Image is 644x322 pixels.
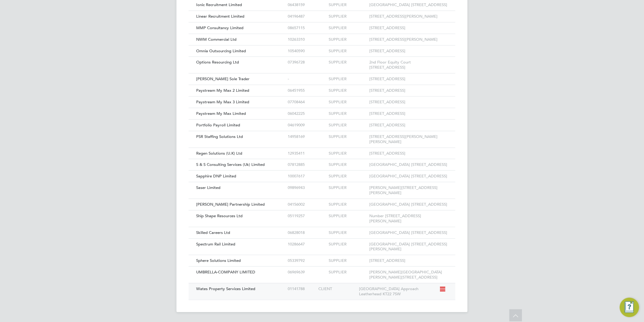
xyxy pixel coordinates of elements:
div: SUPPLIER [327,46,368,57]
div: SUPPLIER [327,171,368,182]
div: - [286,74,327,85]
a: Linear Recruitment Limited04196487SUPPLIER[STREET_ADDRESS][PERSON_NAME] [195,11,449,16]
span: Sphere Solutions Limited [196,258,241,263]
div: 06828018 [286,227,327,238]
div: 07812885 [286,159,327,170]
div: [STREET_ADDRESS][PERSON_NAME][PERSON_NAME] [368,131,449,148]
span: Regen Solutions (U.K) Ltd [196,151,242,156]
div: SUPPLIER [327,11,368,22]
div: [STREET_ADDRESS] [368,97,449,108]
span: Linear Recruitment Limited [196,14,244,19]
div: 10263310 [286,34,327,45]
span: NWM Commercial Ltd [196,37,236,42]
div: [STREET_ADDRESS] [368,46,449,57]
div: Number [STREET_ADDRESS][PERSON_NAME] [368,211,449,227]
div: SUPPLIER [327,74,368,85]
a: Sphere Solutions Limited05339792SUPPLIER[STREET_ADDRESS] [195,255,449,260]
span: S & S Consulting Services (Uk) Limited [196,162,265,167]
div: 04619009 [286,120,327,131]
div: SUPPLIER [327,267,368,278]
div: [STREET_ADDRESS] [368,120,449,131]
div: 2nd Floor Equity Court [STREET_ADDRESS] [368,57,449,73]
div: SUPPLIER [327,57,368,68]
span: Omnia Outsourcing Limited [196,48,246,53]
div: SUPPLIER [327,159,368,170]
div: [PERSON_NAME][GEOGRAPHIC_DATA] [PERSON_NAME][STREET_ADDRESS] [368,267,449,283]
span: Saser Limited [196,185,220,190]
div: [GEOGRAPHIC_DATA] Approach Leatherhead KT22 7SW [358,283,439,300]
div: 05339792 [286,255,327,266]
div: [STREET_ADDRESS][PERSON_NAME] [368,34,449,45]
a: Ship Shape Resources Ltd05119257SUPPLIERNumber [STREET_ADDRESS][PERSON_NAME] [195,210,449,215]
div: 04156002 [286,199,327,210]
span: UMBRELLA-COMPANY LIMITED [196,269,255,275]
span: Ionic Recruitment Limited [196,2,242,7]
div: [STREET_ADDRESS] [368,85,449,96]
span: Paystream My Max Limited [196,111,246,116]
div: [STREET_ADDRESS] [368,148,449,159]
span: Ship Shape Resources Ltd [196,213,243,218]
a: Saser Limited09896943SUPPLIER[PERSON_NAME][STREET_ADDRESS][PERSON_NAME] [195,182,449,187]
div: SUPPLIER [327,148,368,159]
div: [STREET_ADDRESS] [368,255,449,266]
a: Omnia Outsourcing Limited10540590SUPPLIER[STREET_ADDRESS] [195,45,449,50]
a: Wates Property Services Limited01141788CLIENT[GEOGRAPHIC_DATA] Approach Leatherhead KT22 7SW [195,283,449,288]
div: 06451955 [286,85,327,96]
div: 08657115 [286,22,327,34]
a: S & S Consulting Services (Uk) Limited07812885SUPPLIER[GEOGRAPHIC_DATA] [STREET_ADDRESS] [195,159,449,164]
div: SUPPLIER [327,22,368,34]
div: [STREET_ADDRESS] [368,22,449,34]
span: Options Resourcing Ltd [196,60,239,65]
a: Regen Solutions (U.K) Ltd12935411SUPPLIER[STREET_ADDRESS] [195,148,449,153]
div: 12935411 [286,148,327,159]
div: SUPPLIER [327,120,368,131]
div: 01141788 [286,283,317,295]
div: SUPPLIER [327,199,368,210]
div: [STREET_ADDRESS] [368,108,449,119]
a: Paystream My Max 2 Limited06451955SUPPLIER[STREET_ADDRESS] [195,85,449,90]
div: 10540590 [286,46,327,57]
div: 06969639 [286,267,327,278]
div: 07396728 [286,57,327,68]
a: Options Resourcing Ltd07396728SUPPLIER2nd Floor Equity Court [STREET_ADDRESS] [195,57,449,62]
span: PSR Staffing Solutions Ltd [196,134,243,139]
span: [PERSON_NAME] Partnership Limited [196,202,265,207]
a: PSR Staffing Solutions Ltd14958169SUPPLIER[STREET_ADDRESS][PERSON_NAME][PERSON_NAME] [195,131,449,136]
a: UMBRELLA-COMPANY LIMITED06969639SUPPLIER[PERSON_NAME][GEOGRAPHIC_DATA] [PERSON_NAME][STREET_ADDRESS] [195,266,449,272]
div: CLIENT [317,283,357,295]
div: 09896943 [286,182,327,194]
div: 04196487 [286,11,327,22]
div: SUPPLIER [327,97,368,108]
a: [PERSON_NAME] Sole Trader-SUPPLIER[STREET_ADDRESS] [195,73,449,78]
a: Skilled Careers Ltd06828018SUPPLIER[GEOGRAPHIC_DATA] [STREET_ADDRESS] [195,227,449,232]
a: Paystream My Max 3 Limited07708464SUPPLIER[STREET_ADDRESS] [195,96,449,101]
div: SUPPLIER [327,108,368,119]
div: 07708464 [286,97,327,108]
div: 14958169 [286,131,327,142]
div: SUPPLIER [327,239,368,250]
a: Spectrum Rail Limited10286647SUPPLIER[GEOGRAPHIC_DATA] [STREET_ADDRESS][PERSON_NAME] [195,238,449,244]
span: Paystream My Max 3 Limited [196,99,249,104]
a: Paystream My Max Limited06042225SUPPLIER[STREET_ADDRESS] [195,108,449,113]
span: Skilled Careers Ltd [196,230,230,235]
div: SUPPLIER [327,182,368,194]
div: [GEOGRAPHIC_DATA] [STREET_ADDRESS] [368,199,449,210]
div: [STREET_ADDRESS] [368,74,449,85]
div: SUPPLIER [327,34,368,45]
div: 10286647 [286,239,327,250]
div: SUPPLIER [327,227,368,238]
span: Wates Property Services Limited [196,286,255,291]
div: [STREET_ADDRESS][PERSON_NAME] [368,11,449,22]
span: Sapphire DNP Limited [196,173,236,179]
div: [GEOGRAPHIC_DATA] [STREET_ADDRESS] [368,227,449,238]
span: Spectrum Rail Limited [196,241,235,247]
button: Engage Resource Center [620,298,639,317]
a: Sapphire DNP Limited10007617SUPPLIER[GEOGRAPHIC_DATA] [STREET_ADDRESS] [195,170,449,176]
div: [GEOGRAPHIC_DATA] [STREET_ADDRESS] [368,159,449,170]
div: SUPPLIER [327,255,368,266]
div: 10007617 [286,171,327,182]
span: Portfolio Payroll Limited [196,122,240,128]
span: Paystream My Max 2 Limited [196,88,249,93]
span: [PERSON_NAME] Sole Trader [196,76,250,81]
a: NWM Commercial Ltd10263310SUPPLIER[STREET_ADDRESS][PERSON_NAME] [195,34,449,39]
